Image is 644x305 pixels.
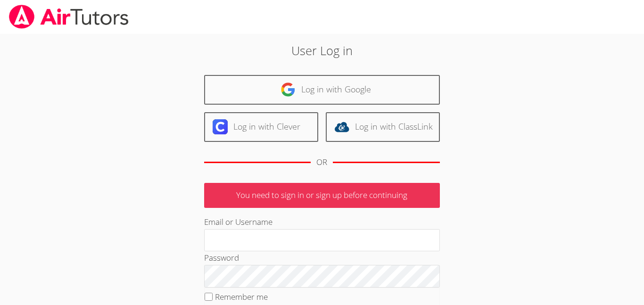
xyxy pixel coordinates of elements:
label: Email or Username [204,216,272,227]
label: Remember me [215,291,268,302]
div: OR [316,156,327,169]
img: classlink-logo-d6bb404cc1216ec64c9a2012d9dc4662098be43eaf13dc465df04b49fa7ab582.svg [334,119,349,134]
a: Log in with ClassLink [326,112,440,142]
h2: User Log in [148,41,496,59]
img: airtutors_banner-c4298cdbf04f3fff15de1276eac7730deb9818008684d7c2e4769d2f7ddbe033.png [8,5,130,29]
img: google-logo-50288ca7cdecda66e5e0955fdab243c47b7ad437acaf1139b6f446037453330a.svg [281,82,296,97]
a: Log in with Google [204,75,440,105]
img: clever-logo-6eab21bc6e7a338710f1a6ff85c0baf02591cd810cc4098c63d3a4b26e2feb20.svg [213,119,228,134]
a: Log in with Clever [204,112,318,142]
p: You need to sign in or sign up before continuing [204,183,440,208]
label: Password [204,252,239,263]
